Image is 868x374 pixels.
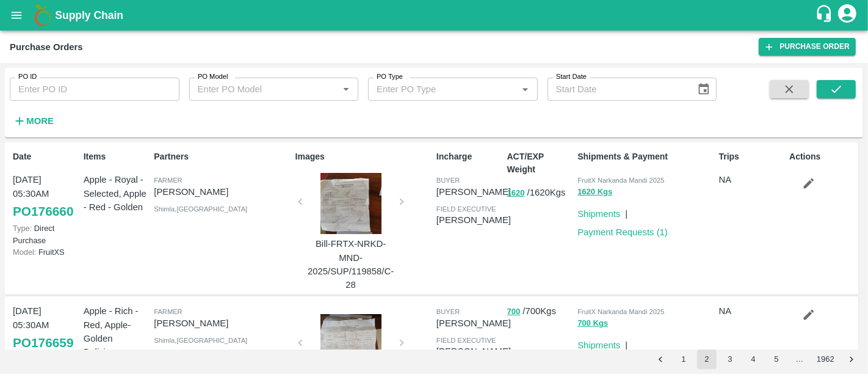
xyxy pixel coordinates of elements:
p: Direct Purchase [13,222,79,246]
button: Go to page 1 [674,350,693,369]
p: [DATE] 05:30AM [13,173,79,200]
div: | [620,202,627,221]
button: Open [517,81,533,97]
label: PO ID [18,72,37,82]
span: FruitX Narkanda Mandi 2025 [577,308,664,315]
button: open drawer [2,1,31,29]
p: Images [295,150,432,163]
p: Shipments & Payment [577,150,714,163]
button: Go to page 5 [767,350,786,369]
p: / 700 Kgs [507,304,573,318]
p: [PERSON_NAME] [154,317,290,330]
p: ACT/EXP Weight [507,150,573,176]
p: Partners [154,150,290,163]
span: Type: [13,224,32,233]
p: [DATE] 05:30AM [13,304,79,332]
b: Supply Chain [55,9,123,21]
a: Shipments [577,340,620,350]
p: [PERSON_NAME] [436,345,511,358]
input: Enter PO Model [193,81,335,97]
a: PO176660 [13,200,73,222]
p: NA [719,173,785,186]
div: account of current user [836,2,858,28]
label: Start Date [556,72,587,82]
a: PO176659 [13,332,73,354]
span: buyer [436,177,460,184]
span: buyer [436,308,460,315]
button: 700 Kgs [577,317,608,331]
span: Shimla , [GEOGRAPHIC_DATA] [154,337,247,344]
p: Bill-FRTX-NRKD-MND-2025/SUP/119858/C-28 [305,237,397,291]
button: Go to previous page [651,350,670,369]
button: Go to page 1962 [813,350,838,369]
div: … [790,354,809,365]
button: Go to page 4 [743,350,763,369]
button: Choose date [692,78,715,101]
input: Start Date [548,78,687,101]
p: Incharge [436,150,502,163]
button: Go to page 3 [720,350,740,369]
button: Open [338,81,354,97]
p: [PERSON_NAME] [436,213,511,227]
label: PO Model [198,72,228,82]
p: Apple - Rich - Red, Apple- Golden Delicious [84,304,150,359]
p: [PERSON_NAME] [154,185,290,199]
label: PO Type [377,72,403,82]
a: Purchase Order [759,38,856,56]
p: Items [84,150,150,163]
p: / 1620 Kgs [507,186,573,200]
a: Payment Requests (1) [577,227,668,237]
a: Shipments [577,209,620,219]
p: Actions [789,150,855,163]
nav: pagination navigation [649,350,863,369]
span: Farmer [154,308,182,315]
div: customer-support [815,4,836,26]
span: Model: [13,248,36,257]
button: 1620 [507,186,525,200]
div: Purchase Orders [10,39,83,55]
button: Go to next page [842,350,861,369]
input: Enter PO Type [372,81,514,97]
p: Apple - Royal - Selected, Apple - Red - Golden [84,173,150,214]
p: FruitXS [13,246,79,258]
img: logo [31,3,55,28]
p: [PERSON_NAME] [436,317,511,330]
p: NA [719,304,785,318]
button: More [10,111,57,131]
a: Supply Chain [55,7,815,24]
button: 1620 Kgs [577,185,612,199]
span: field executive [436,205,496,213]
div: | [620,334,627,352]
input: Enter PO ID [10,78,179,101]
span: Farmer [154,177,182,184]
p: Date [13,150,79,163]
span: Shimla , [GEOGRAPHIC_DATA] [154,205,247,213]
p: Trips [719,150,785,163]
strong: More [26,116,54,126]
button: page 2 [697,350,717,369]
p: [PERSON_NAME] [436,185,511,199]
span: field executive [436,337,496,344]
button: 700 [507,305,521,319]
span: FruitX Narkanda Mandi 2025 [577,177,664,184]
